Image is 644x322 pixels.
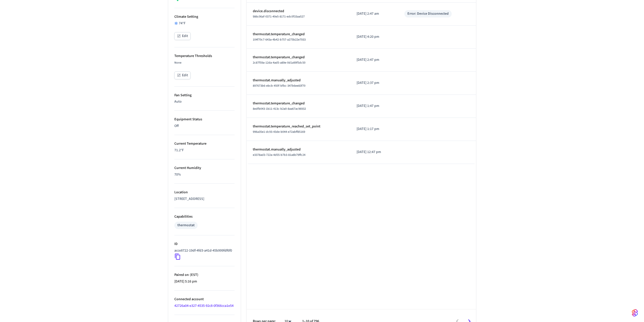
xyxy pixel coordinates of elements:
p: Climate Setting [174,14,235,20]
span: 986c06af-0371-40e5-8171-edc0f33aa527 [253,14,305,19]
span: ( EST ) [189,272,198,277]
p: [DATE] 4:20 pm [357,34,392,40]
button: Edit [174,32,191,40]
p: thermostat.temperature_reached_set_point [253,124,345,129]
p: Current Temperature [174,141,235,146]
span: None [174,61,181,65]
p: Current Humidity [174,165,235,171]
p: Temperature Thresholds [174,53,235,59]
img: SeamLogoGradient.69752ec5.svg [632,309,638,317]
span: 897673b6-ebcb-450f-bfbc-347b6ee83f70 [253,84,305,88]
span: 2c87f59a-12da-4ad5-a89e-0d1a99f5dc50 [253,61,305,65]
p: acce8722-19df-4fd3-a41d-45b999fdf6f0 [174,248,232,253]
p: thermostat.temperature_changed [253,101,345,106]
p: [DATE] 2:47 pm [357,57,392,63]
p: Off [174,123,235,129]
div: Error: Device Disconnected [407,11,449,16]
p: ID [174,241,235,247]
span: e3378ad3-722a-4d55-b7b3-81a8b79ffc24 [253,153,305,157]
div: 74 °F [174,21,235,26]
span: 104f70c7-643a-4b42-b757-a275b22e7933 [253,37,306,42]
p: thermostat.manually_adjusted [253,78,345,83]
p: [STREET_ADDRESS] [174,196,235,202]
p: thermostat.temperature_changed [253,55,345,60]
p: Equipment Status [174,117,235,122]
p: Capabilities [174,214,235,219]
a: 42726a04-e327-4535-92c8-0f366cca1e54 [174,303,234,308]
div: thermostat [177,223,195,228]
p: [DATE] 2:47 am [357,11,392,16]
p: 70% [174,172,235,177]
p: Paired on [174,272,235,278]
p: thermostat.manually_adjusted [253,147,345,152]
p: [DATE] 12:47 pm [357,149,392,155]
p: 71.2 °F [174,148,235,153]
span: 996a35e1-dc93-43de-b044-e72abff85169 [253,130,305,134]
span: 8edfb043-1b11-413c-b2a0-8aa67ac96932 [253,107,306,111]
button: Edit [174,71,191,79]
p: Auto [174,99,235,104]
p: [DATE] 1:47 pm [357,103,392,109]
p: Connected account [174,297,235,302]
p: Fan Setting [174,93,235,98]
p: Location [174,190,235,195]
p: [DATE] 1:17 pm [357,126,392,132]
p: thermostat.temperature_changed [253,32,345,37]
p: [DATE] 2:37 pm [357,80,392,86]
p: device.disconnected [253,9,345,14]
p: [DATE] 5:16 pm [174,279,235,284]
